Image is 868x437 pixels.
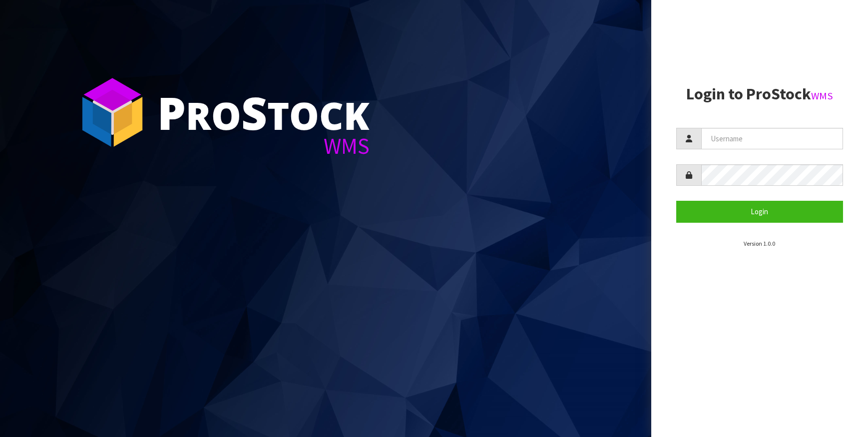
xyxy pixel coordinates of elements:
small: Version 1.0.0 [744,240,775,247]
div: ro tock [157,90,370,135]
span: P [157,82,186,143]
h2: Login to ProStock [676,85,844,103]
span: S [241,82,267,143]
button: Login [676,201,844,222]
div: WMS [157,135,370,157]
small: WMS [811,89,833,102]
img: ProStock Cube [75,75,150,150]
input: Username [701,128,844,149]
